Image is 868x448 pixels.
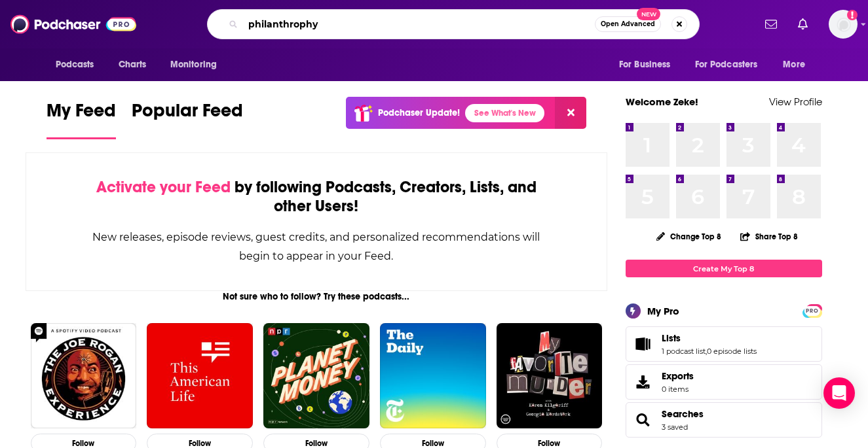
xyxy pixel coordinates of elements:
span: Exports [630,373,656,391]
div: Open Intercom Messenger [823,377,855,409]
button: open menu [161,52,234,77]
button: Show profile menu [829,10,858,39]
svg: Add a profile image [847,10,858,20]
input: Search podcasts, credits, & more... [243,14,595,35]
span: Podcasts [56,56,94,74]
a: Show notifications dropdown [793,13,813,35]
img: Podchaser - Follow, Share and Rate Podcasts [10,12,136,37]
a: Popular Feed [132,99,243,139]
button: open menu [610,52,687,77]
span: , [706,347,707,356]
button: Share Top 8 [740,224,799,249]
span: Charts [119,56,147,74]
button: open menu [47,52,111,77]
a: Welcome Zeke! [626,95,698,108]
span: Activate your Feed [96,177,231,197]
span: For Business [619,56,671,74]
span: More [783,56,805,74]
a: 3 saved [662,422,688,432]
a: 0 episode lists [707,347,757,356]
span: Lists [626,326,822,362]
a: Show notifications dropdown [760,13,782,35]
img: The Joe Rogan Experience [31,323,137,429]
div: by following Podcasts, Creators, Lists, and other Users! [92,178,542,216]
a: Create My Top 8 [626,260,822,277]
span: Logged in as zeke_lerner [829,10,858,39]
img: User Profile [829,10,858,39]
a: View Profile [769,95,822,108]
span: Exports [662,370,694,382]
span: Popular Feed [132,99,243,129]
button: open menu [687,52,777,77]
div: Not sure who to follow? Try these podcasts... [26,291,608,302]
img: My Favorite Murder with Karen Kilgariff and Georgia Hardstark [497,323,603,429]
span: My Feed [47,99,116,129]
a: Exports [626,364,822,400]
span: Open Advanced [601,21,655,27]
a: PRO [804,305,820,315]
div: New releases, episode reviews, guest credits, and personalized recommendations will begin to appe... [92,228,542,266]
a: Charts [110,52,155,77]
a: Lists [630,335,656,353]
img: The Daily [380,323,486,429]
a: 1 podcast list [662,347,706,356]
span: New [637,8,660,20]
a: Searches [662,408,704,420]
p: Podchaser Update! [378,107,460,118]
div: My Pro [647,305,679,317]
img: This American Life [147,323,253,429]
a: See What's New [465,104,544,122]
span: PRO [804,306,820,316]
span: 0 items [662,385,694,394]
span: Lists [662,332,681,344]
span: Monitoring [170,56,217,74]
button: Change Top 8 [649,228,730,245]
span: For Podcasters [695,56,758,74]
img: Planet Money [263,323,369,429]
div: Search podcasts, credits, & more... [207,9,700,39]
button: Open AdvancedNew [595,16,661,32]
span: Searches [626,402,822,438]
a: Searches [630,411,656,429]
a: Lists [662,332,757,344]
button: open menu [774,52,821,77]
a: My Feed [47,99,116,139]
